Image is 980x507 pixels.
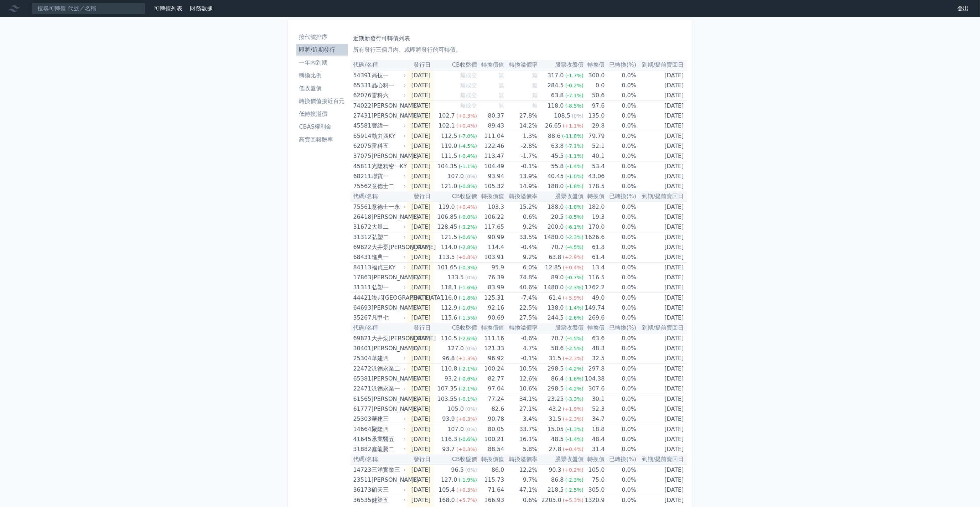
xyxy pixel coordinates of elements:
div: 晶心科一 [372,81,404,90]
td: 0.0% [605,141,636,151]
td: [DATE] [636,121,686,131]
span: (+0.3%) [456,113,477,119]
div: 70.7 [550,242,565,252]
td: 122.46 [477,141,504,151]
div: 102.1 [437,121,456,131]
td: 61.4 [584,252,605,263]
span: (-1.8%) [565,183,584,189]
td: 0.0% [605,161,636,172]
div: 68211 [353,171,370,181]
div: 31311 [353,283,370,293]
span: (-0.5%) [565,214,584,220]
span: (-6.1%) [565,224,584,230]
div: 118.1 [440,283,459,293]
td: [DATE] [636,131,686,141]
td: 0.0% [605,151,636,161]
span: 無成交 [460,92,477,99]
td: 29.8 [584,121,605,131]
td: [DATE] [407,161,433,172]
td: 0.0% [605,242,636,252]
div: 26418 [353,212,370,222]
div: 69822 [353,242,370,252]
td: 50.6 [584,90,605,101]
span: 無成交 [460,72,477,79]
td: 0.0% [605,283,636,293]
div: 動力四KY [372,131,404,141]
span: (-2.3%) [565,285,584,290]
p: 所有發行三個月內、或即將發行的可轉債。 [353,46,684,54]
div: 119.0 [437,202,456,212]
span: (-7.0%) [459,133,477,139]
div: 200.0 [546,222,565,232]
div: 福貞三KY [372,263,404,273]
td: 61.8 [584,242,605,252]
td: -2.8% [504,141,537,151]
div: 63.8 [550,141,565,151]
td: [DATE] [407,151,433,161]
div: 27431 [353,111,370,121]
span: 無 [532,102,538,109]
td: 74.8% [504,273,537,283]
div: 弘塑二 [372,232,404,242]
a: 一年內到期 [296,57,348,68]
div: 31312 [353,232,370,242]
td: [DATE] [636,90,686,101]
span: (-8.5%) [565,103,584,109]
td: 0.0% [605,131,636,141]
th: 到期/提前賣回日 [636,191,686,202]
span: (-2.8%) [459,244,477,250]
td: 111.04 [477,131,504,141]
div: 54391 [353,71,370,81]
div: 40.45 [546,171,565,181]
td: 79.79 [584,131,605,141]
th: CB收盤價 [434,191,477,202]
td: [DATE] [636,161,686,172]
div: 45.5 [550,151,565,161]
li: 即將/近期發行 [296,46,348,54]
td: [DATE] [407,111,433,121]
div: 大井泵[PERSON_NAME] [372,242,404,252]
div: 弘塑一 [372,283,404,293]
div: 進典一 [372,252,404,262]
td: 80.37 [477,111,504,121]
span: (+0.4%) [456,204,477,210]
div: 45811 [353,161,370,171]
td: [DATE] [407,101,433,111]
th: 轉換價 [584,60,605,70]
td: 103.3 [477,202,504,212]
td: 53.4 [584,161,605,172]
td: 0.0% [605,232,636,243]
td: 90.99 [477,232,504,243]
div: 121.0 [440,181,459,191]
div: 高技一 [372,71,404,81]
td: 15.2% [504,202,537,212]
div: 63.8 [547,252,563,262]
h1: 近期新發行可轉債列表 [353,34,684,43]
span: (+0.4%) [456,123,477,129]
th: 發行日 [407,60,433,70]
td: 125.31 [477,293,504,303]
div: 188.0 [546,181,565,191]
td: 0.0% [605,181,636,191]
div: 62075 [353,141,370,151]
div: 意德士一永 [372,202,404,212]
span: (-11.8%) [562,133,584,139]
div: 大量二 [372,222,404,232]
div: 113.5 [437,252,456,262]
div: 89.0 [550,273,565,283]
td: [DATE] [636,81,686,90]
a: 高賣回報酬率 [296,134,348,145]
td: [DATE] [407,263,433,273]
td: [DATE] [636,70,686,81]
li: 按代號排序 [296,33,348,41]
a: 可轉債列表 [154,5,182,12]
div: 1480.0 [543,283,565,293]
div: 128.45 [436,222,459,232]
th: 轉換價值 [477,60,504,70]
td: 178.5 [584,181,605,191]
li: 高賣回報酬率 [296,135,348,144]
div: 寶緯一 [372,121,404,131]
span: 無成交 [460,102,477,109]
td: 40.6% [504,283,537,293]
div: [PERSON_NAME] [372,273,404,283]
